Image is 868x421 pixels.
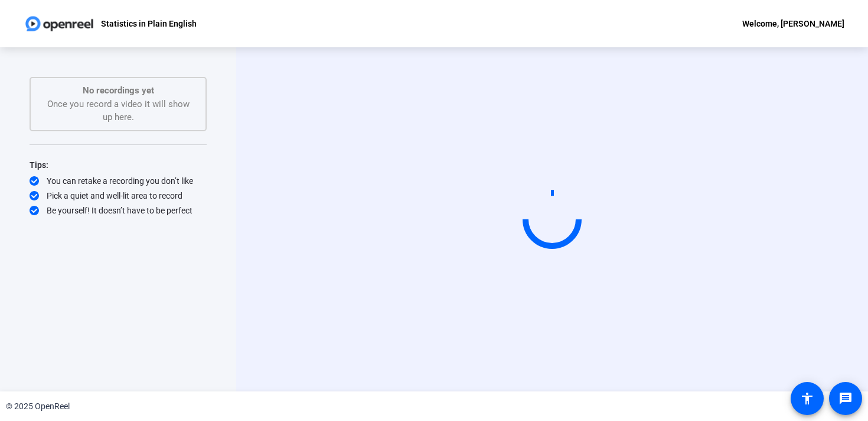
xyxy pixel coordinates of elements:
[30,175,207,187] div: You can retake a recording you don’t like
[43,84,194,98] p: No recordings yet
[838,391,853,406] mat-icon: message
[101,17,197,31] p: Statistics in Plain English
[800,391,814,406] mat-icon: accessibility
[742,17,844,31] div: Welcome, [PERSON_NAME]
[43,84,194,124] div: Once you record a video it will show up here.
[24,12,95,35] img: OpenReel logo
[30,190,207,202] div: Pick a quiet and well-lit area to record
[30,205,207,216] div: Be yourself! It doesn’t have to be perfect
[30,158,207,172] div: Tips:
[6,400,70,413] div: © 2025 OpenReel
